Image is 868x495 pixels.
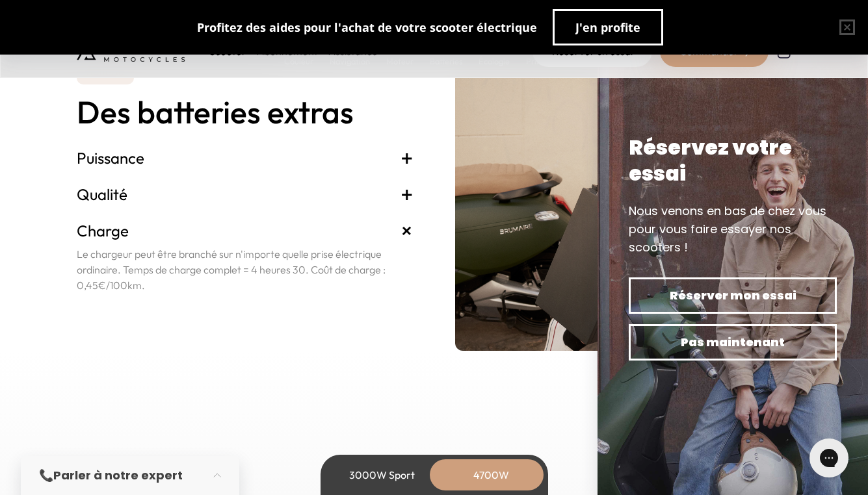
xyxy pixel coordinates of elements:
img: brumaire-batteries.png [455,58,792,351]
p: Le chargeur peut être branché sur n'importe quelle prise électrique ordinaire. Temps de charge co... [77,246,414,293]
iframe: Gorgias live chat messenger [803,434,855,482]
h3: Puissance [77,147,414,168]
div: 3000W Sport [330,459,434,490]
span: + [401,147,414,168]
span: + [401,184,414,205]
div: 4700W [440,459,544,490]
h3: Qualité [77,184,414,205]
span: + [395,219,419,243]
h2: Des batteries extras [77,95,414,129]
h3: Charge [77,220,414,241]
